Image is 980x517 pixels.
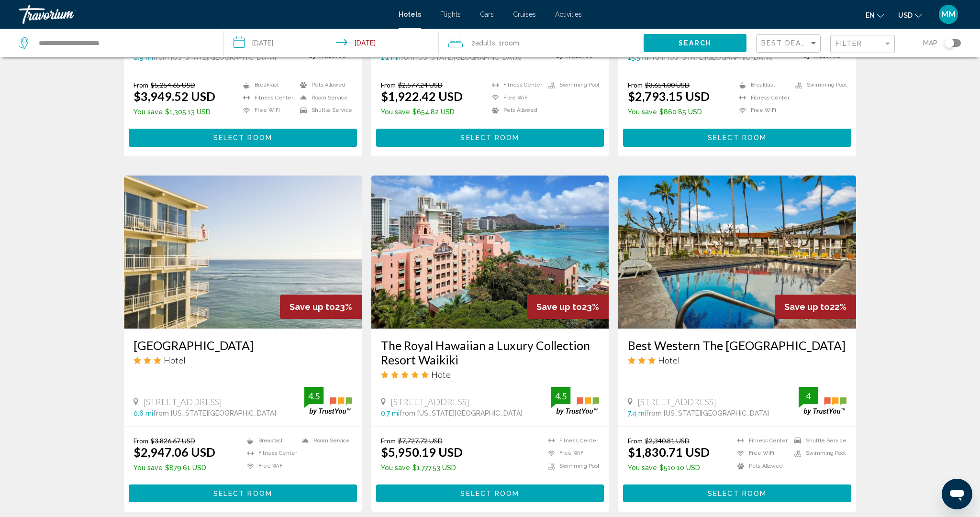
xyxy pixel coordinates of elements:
[628,81,643,89] span: From
[551,390,570,402] div: 4.5
[134,81,148,89] span: From
[650,54,773,61] span: from [US_STATE][GEOGRAPHIC_DATA]
[618,176,856,329] img: Hotel image
[735,81,791,89] li: Breakfast
[399,54,522,61] span: from [US_STATE][GEOGRAPHIC_DATA]
[304,387,352,415] img: trustyou-badge.svg
[151,81,195,89] del: $5,254.65 USD
[390,396,469,407] span: [STREET_ADDRESS]
[134,437,148,445] span: From
[440,11,461,18] a: Flights
[733,437,790,445] li: Fitness Center
[637,396,716,407] span: [STREET_ADDRESS]
[134,108,215,116] p: $1,305.13 USD
[304,390,323,402] div: 4.5
[799,387,846,415] img: trustyou-badge.svg
[735,94,791,102] li: Fitness Center
[381,445,463,459] ins: $5,950.19 USD
[790,437,846,445] li: Shuttle Service
[623,484,851,502] button: Select Room
[376,131,604,142] a: Select Room
[487,81,543,89] li: Fitness Center
[134,445,215,459] ins: $2,947.06 USD
[381,369,600,380] div: 5 star Hotel
[628,54,650,61] span: 15.5 mi
[543,437,599,445] li: Fitness Center
[381,464,410,472] span: You save
[224,29,438,57] button: Check-in date: Dec 23, 2025 Check-out date: Jan 1, 2026
[790,450,846,458] li: Swimming Pool
[791,81,846,89] li: Swimming Pool
[628,445,710,459] ins: $1,830.71 USD
[290,302,335,312] span: Save up to
[19,5,389,24] a: Travorium
[400,409,523,417] span: from [US_STATE][GEOGRAPHIC_DATA]
[242,462,297,470] li: Free WiFi
[784,302,830,312] span: Save up to
[775,295,856,319] div: 22%
[835,40,863,47] span: Filter
[551,387,599,415] img: trustyou-badge.svg
[799,390,818,402] div: 4
[376,484,604,502] button: Select Room
[543,450,599,458] li: Free WiFi
[628,355,846,365] div: 3 star Hotel
[376,487,604,497] a: Select Room
[439,29,644,57] button: Travelers: 2 adults, 0 children
[941,10,956,19] span: MM
[866,8,884,22] button: Change language
[628,437,643,445] span: From
[129,131,357,142] a: Select Room
[295,94,352,102] li: Room Service
[376,129,604,146] button: Select Room
[242,437,297,445] li: Breakfast
[830,34,895,54] button: Filter
[628,89,710,103] ins: $2,793.15 USD
[381,464,463,472] p: $1,777.53 USD
[646,409,769,417] span: from [US_STATE][GEOGRAPHIC_DATA]
[623,129,851,146] button: Select Room
[134,108,163,116] span: You save
[371,176,609,329] img: Hotel image
[487,107,543,115] li: Pets Allowed
[213,490,272,497] span: Select Room
[628,338,846,352] h3: Best Western The [GEOGRAPHIC_DATA]
[280,295,362,319] div: 23%
[151,437,195,445] del: $3,826.67 USD
[129,129,357,146] button: Select Room
[471,36,495,50] span: 2
[942,479,972,509] iframe: Button to launch messaging window
[628,108,710,116] p: $860.85 USD
[645,81,690,89] del: $3,654.00 USD
[733,462,790,470] li: Pets Allowed
[213,134,272,142] span: Select Room
[679,40,712,47] span: Search
[153,54,276,61] span: from [US_STATE][GEOGRAPHIC_DATA]
[398,437,443,445] del: $7,727.72 USD
[129,487,357,497] a: Select Room
[238,94,295,102] li: Fitness Center
[242,450,297,458] li: Fitness Center
[628,464,710,472] p: $510.10 USD
[134,464,215,472] p: $879.61 USD
[381,89,463,103] ins: $1,922.42 USD
[644,34,746,52] button: Search
[124,176,362,329] img: Hotel image
[628,108,657,116] span: You save
[536,302,582,312] span: Save up to
[134,89,215,103] ins: $3,949.52 USD
[297,437,352,445] li: Room Service
[153,409,276,417] span: from [US_STATE][GEOGRAPHIC_DATA]
[399,11,421,18] a: Hotels
[129,484,357,502] button: Select Room
[381,338,600,367] a: The Royal Hawaiian a Luxury Collection Resort Waikiki
[398,81,443,89] del: $2,577.24 USD
[527,295,609,319] div: 23%
[623,487,851,497] a: Select Room
[381,409,400,417] span: 0.7 mi
[431,369,453,380] span: Hotel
